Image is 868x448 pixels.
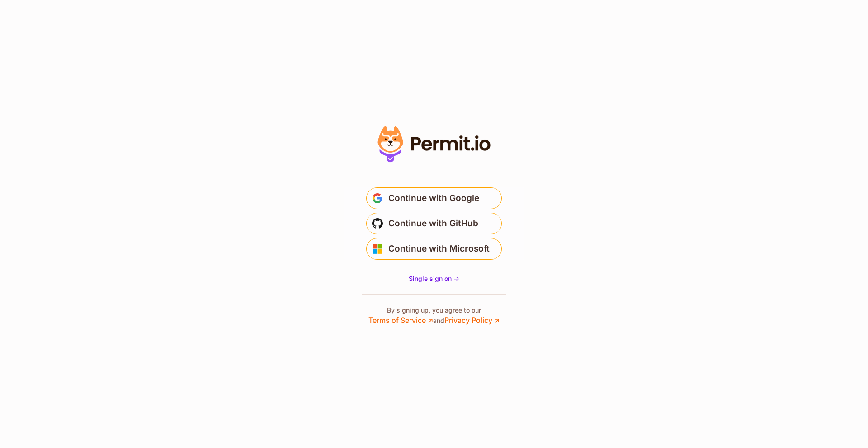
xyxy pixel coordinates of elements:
button: Continue with Google [366,187,502,209]
button: Continue with Microsoft [366,238,502,260]
span: Continue with Microsoft [388,242,490,256]
p: By signing up, you agree to our and [368,306,500,326]
span: Single sign on -> [409,275,459,282]
a: Single sign on -> [409,274,459,283]
a: Privacy Policy ↗ [444,316,500,325]
a: Terms of Service ↗ [368,316,433,325]
span: Continue with GitHub [388,216,478,231]
span: Continue with Google [388,191,479,205]
button: Continue with GitHub [366,213,502,234]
